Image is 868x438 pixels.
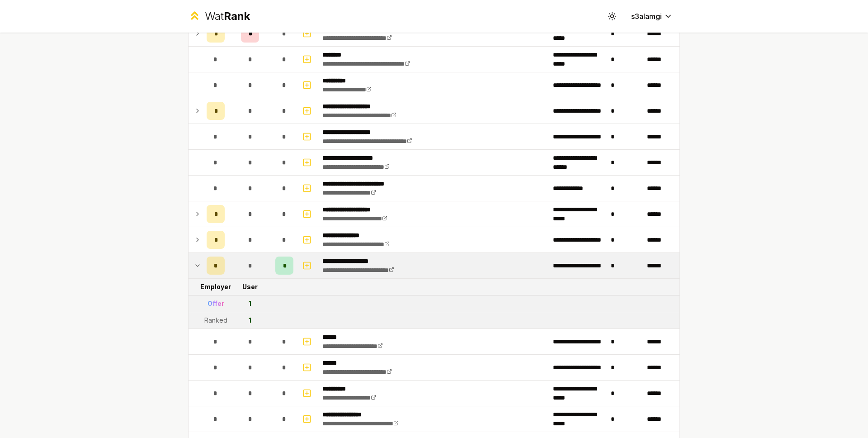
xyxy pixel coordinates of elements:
td: User [228,279,272,295]
button: s3alamgi [624,8,680,24]
td: Employer [203,279,228,295]
a: WatRank [188,9,250,24]
div: Offer [208,299,224,308]
span: Rank [224,10,250,23]
div: 1 [249,316,251,325]
div: Ranked [204,316,227,325]
div: Wat [205,9,250,24]
span: s3alamgi [631,11,662,22]
div: 1 [249,299,251,308]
